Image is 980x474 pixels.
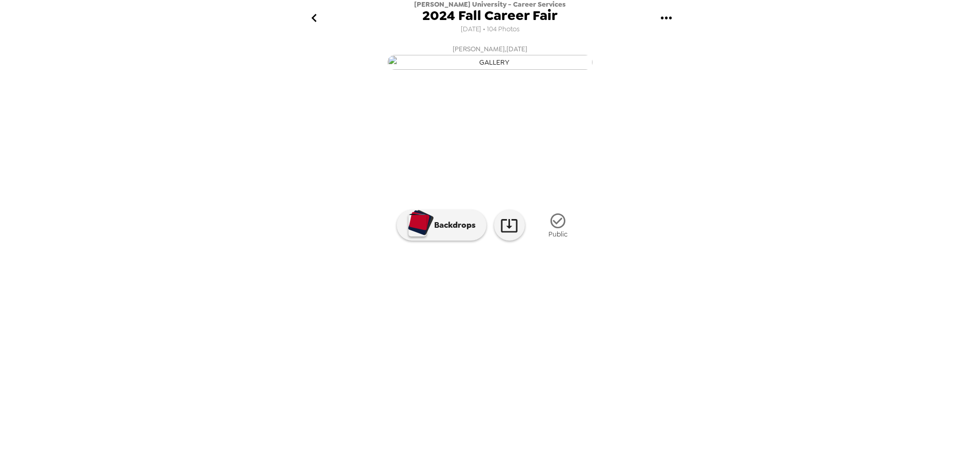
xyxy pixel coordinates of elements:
p: Backdrops [429,219,476,231]
button: Public [533,206,584,245]
span: Public [548,230,567,239]
span: [DATE] • 104 Photos [461,23,520,36]
button: [PERSON_NAME],[DATE] [285,40,695,73]
img: gallery [387,55,593,70]
img: gallery [534,279,612,332]
span: [PERSON_NAME] , [DATE] [453,43,527,55]
img: gallery [451,279,529,332]
button: Backdrops [397,210,486,241]
button: go back [297,2,331,35]
button: gallery menu [649,2,683,35]
span: 2024 Fall Career Fair [422,9,558,23]
img: gallery [617,279,695,332]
